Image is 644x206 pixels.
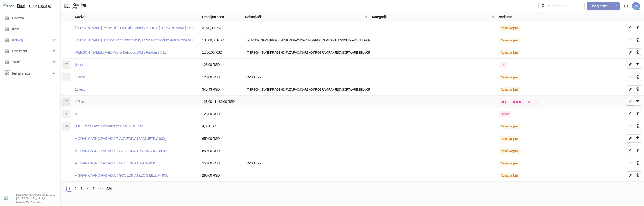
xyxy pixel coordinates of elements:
span: 3.11.0-b80b730 [26,5,51,9]
span: Nema varijanti [499,161,520,166]
td: Sam's Field Mačka Delicious Wild s Patkom 2,5 kg [73,46,200,59]
li: 3 [78,186,85,192]
a: 12 test [75,87,85,91]
a: 9 in 1 Poop Patrol Dispanzer za Kese + 30 Kesa [75,124,143,128]
td: 123,00 - 1.180,00 RSD [200,96,243,108]
a: 1 [67,186,72,191]
img: Logo [3,2,14,10]
li: Prethodna strana [60,186,66,192]
a: A GRAN CARNO PAS ADULT GOVEDINA I JAGNJETINA 800g [75,136,166,141]
span: right [115,187,118,190]
span: Kategorije [372,14,490,20]
span: Dobavljači [245,14,363,20]
a: 8 [75,112,77,116]
td: Hill's Science Plan Senior Vitality Large Beed Mature Adult Hrana za Pse sa Piletinom i Pirinčem ... [73,34,200,46]
td: 123,00 RSD [200,108,243,120]
li: 524 [105,186,113,192]
a: 4 [85,186,90,191]
span: [PERSON_NAME] PR AGENCIJA ZA RAČUNARSKO PROGRAMIRANJE DVSOFTWARE BELA CRKVA [245,50,377,55]
span: Nema varijanti [499,50,520,55]
td: 650,00 RSD [200,145,243,157]
td: 123 test [73,96,200,108]
span: Nema varijanti [499,136,520,142]
a: Početna [4,13,24,23]
span: Fiskalni računi [12,68,32,78]
span: Katalog [12,35,23,45]
a: 3 [79,186,84,191]
img: 64x64-companyLogo-b2da54f3-9bca-40b5-bf51-3603918ec158.png [4,196,8,200]
li: Sledeća strana [113,186,119,192]
a: 5 [91,186,96,191]
div: 1T [62,73,70,81]
a: [PERSON_NAME]'s Field Mačka Delicious Wild s Patkom 2,5 kg [75,50,166,54]
span: 2 [526,99,532,105]
span: Nema varijanti [499,124,520,129]
button: Dodaj artikal [587,2,612,10]
a: [PERSON_NAME] Prescription Diet k/d + Mobility hrana za [PERSON_NAME] 1,5 kg [75,26,195,30]
span: Nema varijanti [499,38,520,43]
span: filter [492,15,495,18]
td: 3.970,00 RSD [200,22,243,34]
td: 12 test [73,83,200,96]
span: Nema varijanti [499,75,520,80]
button: left [60,186,66,192]
a: 2 [73,186,78,191]
th: Dobavljači [243,12,370,22]
th: Naziv [73,12,200,22]
td: Hill's Prescription Diet k/d + Mobility hrana za mačke 1,5 kg [73,22,200,34]
td: 0 test [73,59,200,71]
td: 290,00 RSD [200,169,243,182]
td: A GRAN CARNO PAS ADULT GOVEDINA I JAGNJETINA 800g [73,132,200,145]
td: 8 [73,108,200,120]
span: adasdas [510,99,524,105]
span: filter [365,15,368,18]
span: [PERSON_NAME] PR AGENCIJA ZA RAČUNARSKO PROGRAMIRANJE DVSOFTWARE BELA CRKVA [245,38,377,43]
a: 524 [105,186,113,191]
th: Varijante [497,12,624,22]
span: Nema varijanti [499,87,520,92]
span: Nema varijanti [499,25,520,31]
span: DVSoftware [245,161,263,166]
a: [PERSON_NAME] Science Plan Senior Vitality Large Beed Mature Adult Hrana za Pse sa Piletinom i Pi... [75,38,238,42]
td: A GRAN CARNO PAS ADULT GOVEDINA I SRCA 400g [73,157,200,169]
td: A GRAN CARNO PAS ADULT GOVEDINA I ZEC S BILJEM 400g [73,169,200,182]
span: Nema varijanti [499,148,520,154]
td: 1.750,00 RSD [200,46,243,59]
span: ••• [97,186,105,192]
td: 650,00 RSD [200,132,243,145]
li: 4 [85,186,91,192]
a: 11 test [75,75,85,79]
div: Artikli [72,7,86,9]
img: Artikli [64,4,70,8]
div: 9I1 [62,122,70,130]
a: Dokumentacija [622,2,630,10]
div: Katalog [72,3,86,7]
span: [PERSON_NAME] PR AGENCIJA ZA RAČUNARSKO PROGRAMIRANJE DVSOFTWARE BELA CRKVA [245,87,377,92]
a: A GRAN CARNO PAS ADULT GOVEDINA I SRCA 400g [75,161,155,165]
div: 1T [62,98,70,106]
span: Test [499,99,508,105]
span: Dokumenti [12,46,27,56]
span: Zalihe [12,57,21,67]
a: Kasa [4,24,19,34]
div: 0T [62,61,70,69]
td: 345,43 RSD [200,83,243,96]
td: 123,00 RSD [200,71,243,83]
td: 350,00 RSD [200,157,243,169]
td: 11 test [73,71,200,83]
li: 1 [66,186,72,192]
span: left [62,187,65,190]
span: DVSoftware [245,75,263,80]
div: 8 [62,110,70,118]
span: filter [364,13,369,21]
button: right [113,186,119,192]
a: A GRAN CARNO PAS ADULT GOVEDINA I PAČJA SRCA 800g [75,149,167,153]
span: 123 [499,62,507,68]
td: 123,00 RSD [200,59,243,71]
td: 9 in 1 Poop Patrol Dispanzer za Kese + 30 Kesa [73,120,200,132]
th: Prodajna cena [200,12,243,22]
td: A GRAN CARNO PAS ADULT GOVEDINA I PAČJA SRCA 800g [73,145,200,157]
a: A GRAN CARNO PAS ADULT GOVEDINA I ZEC S BILJEM 400g [75,173,168,177]
small: PET SHOP MOJA MAČKICA doo [GEOGRAPHIC_DATA]-[GEOGRAPHIC_DATA] [16,193,55,203]
span: Djurica [499,111,511,117]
